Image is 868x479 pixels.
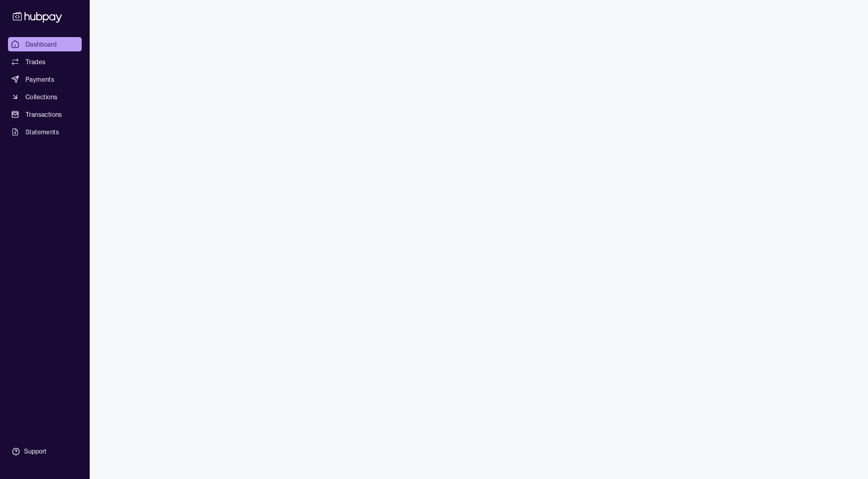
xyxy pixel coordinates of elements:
[26,57,45,67] span: Trades
[8,90,82,104] a: Collections
[26,75,54,84] span: Payments
[8,443,82,460] a: Support
[24,447,46,456] div: Support
[26,110,62,119] span: Transactions
[8,72,82,86] a: Payments
[26,39,57,49] span: Dashboard
[8,55,82,69] a: Trades
[8,37,82,51] a: Dashboard
[8,125,82,139] a: Statements
[26,127,59,137] span: Statements
[8,107,82,122] a: Transactions
[26,92,57,102] span: Collections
